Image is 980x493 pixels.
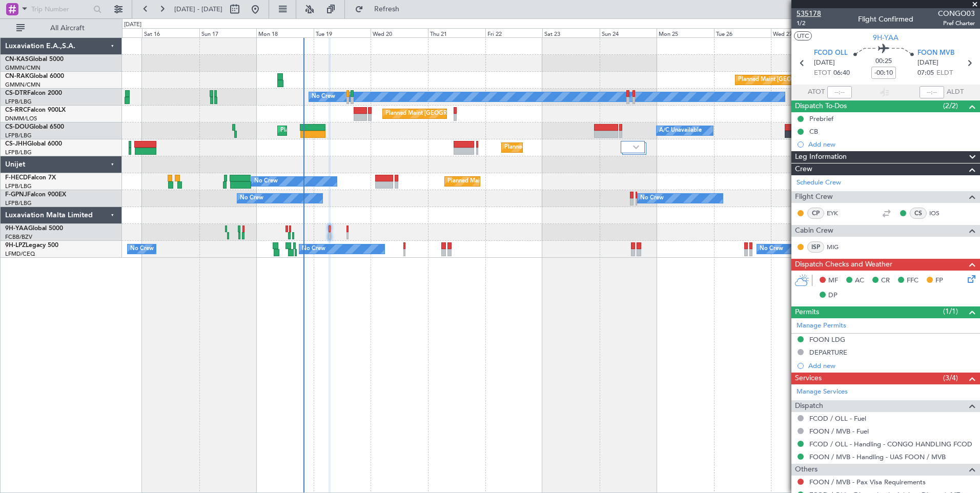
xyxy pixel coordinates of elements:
[5,124,29,130] span: CS-DOU
[929,209,952,218] a: IOS
[312,89,335,105] div: No Crew
[659,123,702,138] div: A/C Unavailable
[5,149,32,156] a: LFPB/LBG
[5,124,64,130] a: CS-DOUGlobal 6500
[199,28,257,37] div: Sun 17
[795,464,818,476] span: Others
[5,132,32,139] a: LFPB/LBG
[827,86,852,98] input: --:--
[795,151,847,163] span: Leg Information
[5,56,64,63] a: CN-KASGlobal 5000
[256,28,314,37] div: Mon 18
[814,58,835,68] span: [DATE]
[142,28,199,37] div: Sat 16
[809,478,926,486] a: FOON / MVB - Pax Visa Requirements
[714,28,771,37] div: Tue 26
[5,107,66,113] a: CS-RRCFalcon 900LX
[5,56,29,63] span: CN-KAS
[5,199,32,207] a: LFPB/LBG
[809,114,833,123] div: Prebrief
[5,192,27,198] span: F-GPNJ
[5,98,32,106] a: LFPB/LBG
[809,348,847,357] div: DEPARTURE
[5,225,63,232] a: 9H-YAAGlobal 5000
[240,191,263,206] div: No Crew
[797,19,821,28] span: 1/2
[371,28,428,37] div: Wed 20
[936,68,953,78] span: ELDT
[828,291,838,301] span: DP
[640,191,664,206] div: No Crew
[365,6,409,13] span: Refresh
[910,208,927,219] div: CS
[124,20,141,29] div: [DATE]
[809,453,946,461] a: FOON / MVB - Handling - UAS FOON / MVB
[917,48,954,58] span: FOON MVB
[5,175,28,181] span: F-HECD
[809,414,866,423] a: FCOD / OLL - Fuel
[814,68,831,78] span: ETOT
[5,73,29,79] span: CN-RAK
[5,141,62,147] a: CS-JHHGlobal 6000
[808,140,975,149] div: Add new
[738,72,900,88] div: Planned Maint [GEOGRAPHIC_DATA] ([GEOGRAPHIC_DATA])
[855,276,864,286] span: AC
[828,276,838,286] span: MF
[797,178,841,188] a: Schedule Crew
[797,387,848,397] a: Manage Services
[795,163,812,175] span: Crew
[5,81,40,89] a: GMMN/CMN
[771,28,828,37] div: Wed 27
[808,361,975,370] div: Add new
[797,321,846,331] a: Manage Permits
[807,241,824,253] div: ISP
[943,373,958,383] span: (3/4)
[600,28,657,37] div: Sun 24
[943,100,958,111] span: (2/2)
[795,191,833,203] span: Flight Crew
[795,373,822,384] span: Services
[633,145,639,149] img: arrow-gray.svg
[5,250,35,258] a: LFMD/CEQ
[917,58,938,68] span: [DATE]
[5,242,58,249] a: 9H-LPZLegacy 500
[447,174,609,189] div: Planned Maint [GEOGRAPHIC_DATA] ([GEOGRAPHIC_DATA])
[917,68,934,78] span: 07:05
[827,209,850,218] a: EYK
[809,335,845,344] div: FOON LDG
[809,127,818,136] div: CB
[814,48,848,58] span: FCOD OLL
[385,106,547,121] div: Planned Maint [GEOGRAPHIC_DATA] ([GEOGRAPHIC_DATA])
[504,140,666,155] div: Planned Maint [GEOGRAPHIC_DATA] ([GEOGRAPHIC_DATA])
[5,225,28,232] span: 9H-YAA
[485,28,543,37] div: Fri 22
[827,242,850,252] a: MIG
[795,259,892,271] span: Dispatch Checks and Weather
[428,28,485,37] div: Thu 21
[795,306,819,318] span: Permits
[907,276,918,286] span: FFC
[5,90,27,96] span: CS-DTR
[657,28,714,37] div: Mon 25
[943,306,958,317] span: (1/1)
[794,31,812,40] button: UTC
[809,427,869,436] a: FOON / MVB - Fuel
[11,20,111,36] button: All Aircraft
[797,8,821,19] span: 535178
[350,1,412,17] button: Refresh
[809,440,972,448] a: FCOD / OLL - Handling - CONGO HANDLING FCOD
[254,174,278,189] div: No Crew
[174,5,222,14] span: [DATE] - [DATE]
[760,241,783,257] div: No Crew
[5,141,27,147] span: CS-JHH
[542,28,600,37] div: Sat 23
[5,175,56,181] a: F-HECDFalcon 7X
[873,32,899,43] span: 9H-YAA
[808,87,825,97] span: ATOT
[833,68,850,78] span: 06:40
[858,14,913,25] div: Flight Confirmed
[881,276,890,286] span: CR
[280,123,442,138] div: Planned Maint [GEOGRAPHIC_DATA] ([GEOGRAPHIC_DATA])
[5,90,62,96] a: CS-DTRFalcon 2000
[5,242,26,249] span: 9H-LPZ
